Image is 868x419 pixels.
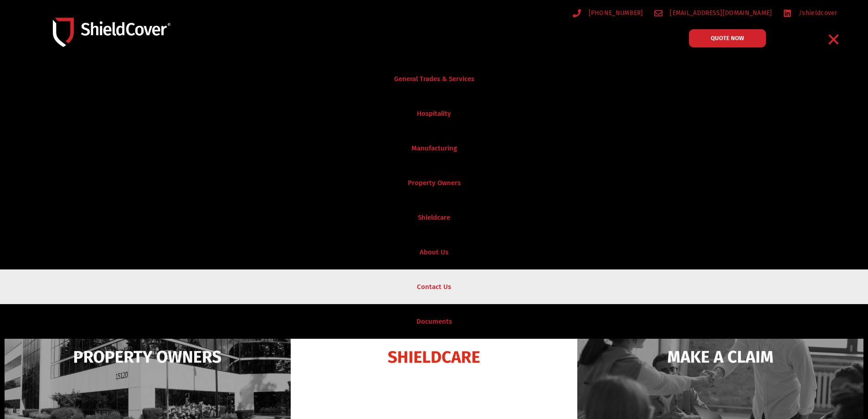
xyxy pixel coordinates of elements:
a: [PHONE_NUMBER] [573,7,643,19]
img: Shield-Cover-Underwriting-Australia-logo-full [53,18,170,47]
a: /shieldcover [783,7,837,19]
div: Menu Toggle [823,29,845,50]
span: [PHONE_NUMBER] [586,7,643,19]
a: [EMAIL_ADDRESS][DOMAIN_NAME] [654,7,772,19]
iframe: LiveChat chat widget [689,93,868,419]
span: [EMAIL_ADDRESS][DOMAIN_NAME] [668,7,772,19]
span: /shieldcover [796,7,837,19]
a: QUOTE NOW [689,29,766,47]
span: QUOTE NOW [711,35,744,41]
